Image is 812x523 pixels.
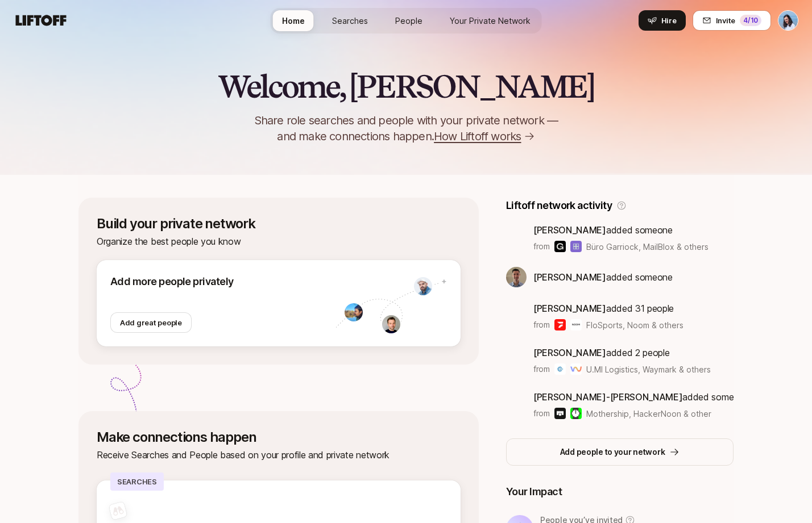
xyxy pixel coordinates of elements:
p: Share role searches and people with your private network — and make connections happen. [235,112,577,144]
img: FloSports [554,319,566,330]
button: Hire [639,10,686,31]
p: Your Impact [506,484,734,500]
img: HackerNoon [570,408,582,419]
p: Receive Searches and People based on your profile and private network [97,447,461,462]
img: bf8f663c_42d6_4f7d_af6b_5f71b9527721.jpg [506,267,527,287]
span: [PERSON_NAME] [533,303,606,314]
span: People [395,16,422,26]
p: Add people to your network [560,445,665,459]
p: added 2 people [533,345,711,360]
p: added someone [533,270,673,284]
img: 1671637143323 [414,277,432,295]
p: from [533,407,550,420]
a: People [386,10,432,31]
p: Liftoff network activity [506,198,612,214]
img: Büro Garriock [554,241,566,252]
button: Dan Tase [778,10,798,31]
span: [PERSON_NAME]-[PERSON_NAME] [533,391,682,403]
h2: Welcome, [PERSON_NAME] [218,69,595,103]
img: 1719855223490 [345,303,363,321]
a: Searches [323,10,377,31]
p: from [533,318,550,332]
img: Mothership [554,408,566,419]
p: added someone [533,223,709,237]
img: 1708446683076 [382,315,400,333]
p: from [533,240,550,253]
p: Add more people privately [110,274,335,290]
p: added 31 people [533,301,683,316]
span: Home [282,16,305,26]
span: FloSports, Noom & others [586,319,683,331]
div: 4 /10 [740,15,761,26]
span: [PERSON_NAME] [533,347,606,358]
img: Dan Tase [778,11,798,30]
span: [PERSON_NAME] [533,224,606,236]
button: Invite4/10 [693,10,771,31]
p: Organize the best people you know [97,234,461,249]
p: Build your private network [97,216,461,232]
a: Your Private Network [441,10,540,31]
img: MailBlox [570,241,582,252]
button: Add great people [110,312,192,333]
span: Mothership, HackerNoon & others [586,409,715,419]
a: Home [273,10,314,31]
p: added someone [533,390,734,404]
span: Your Private Network [450,16,531,26]
img: Waymark [570,363,582,375]
img: U.MI Logistics [554,363,566,375]
span: Invite [716,15,735,26]
span: How Liftoff works [434,128,521,144]
p: from [533,362,550,376]
p: Searches [110,472,164,491]
span: Büro Garriock, MailBlox & others [586,241,709,253]
p: Make connections happen [97,429,461,445]
span: Hire [661,15,677,26]
img: Noom [570,319,582,330]
span: [PERSON_NAME] [533,271,606,283]
button: Add people to your network [506,438,734,466]
span: Searches [332,16,368,26]
a: How Liftoff works [434,128,535,144]
span: U.MI Logistics, Waymark & others [586,365,711,374]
